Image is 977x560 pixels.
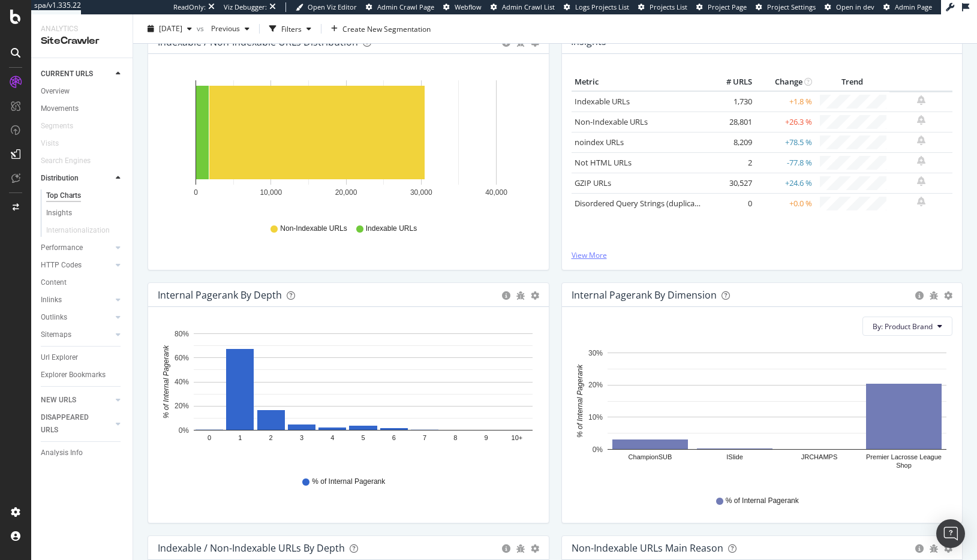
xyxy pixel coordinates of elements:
td: +1.8 % [755,91,815,112]
div: gear [531,291,539,300]
span: % of Internal Pagerank [726,496,799,506]
a: Project Page [696,2,747,12]
a: CURRENT URLS [41,68,112,80]
th: Trend [815,73,889,91]
button: [DATE] [143,19,197,38]
div: Search Engines [41,155,91,167]
div: circle-info [502,291,510,300]
th: Change [755,73,815,91]
div: bell-plus [917,197,925,206]
svg: A chart. [158,73,534,212]
div: bug [930,291,938,300]
button: Filters [264,19,316,38]
div: circle-info [915,544,924,553]
span: Admin Page [895,2,932,11]
text: 1 [238,435,242,442]
span: Open in dev [836,2,874,11]
td: +0.0 % [755,193,815,213]
text: 30% [588,349,602,357]
text: 0 [194,188,198,197]
div: Analytics [41,24,123,34]
td: -77.8 % [755,152,815,173]
div: NEW URLS [41,394,76,407]
text: ChampionSUB [628,454,672,461]
a: Analysis Info [41,447,124,459]
a: Visits [41,137,71,150]
a: Performance [41,242,112,254]
td: 8,209 [707,132,755,152]
text: 2 [269,435,273,442]
text: 30,000 [410,188,432,197]
button: Previous [206,19,254,38]
div: bell-plus [917,176,925,186]
span: Previous [206,23,240,34]
td: 28,801 [707,112,755,132]
text: % of Internal Pagerank [162,345,170,419]
div: Url Explorer [41,351,78,364]
text: 20% [588,381,602,390]
span: Admin Crawl Page [377,2,434,11]
div: Visits [41,137,59,150]
div: Explorer Bookmarks [41,369,106,381]
text: 0% [179,426,190,435]
div: ReadOnly: [173,2,206,12]
text: 9 [485,435,488,442]
text: ISlide [726,454,743,461]
a: Not HTML URLs [575,157,632,168]
a: Webflow [443,2,482,12]
div: Non-Indexable URLs Main Reason [572,542,723,554]
svg: A chart. [158,326,534,465]
div: Open Intercom Messenger [936,519,965,548]
div: Movements [41,103,79,115]
a: Indexable URLs [575,96,630,107]
div: Internal Pagerank By Dimension [572,289,717,301]
text: JRCHAMPS [801,454,837,461]
td: +78.5 % [755,132,815,152]
text: 10,000 [260,188,282,197]
a: Admin Crawl List [491,2,555,12]
a: noindex URLs [575,137,624,147]
div: Filters [281,23,302,34]
a: Open Viz Editor [296,2,357,12]
div: HTTP Codes [41,259,82,272]
div: Top Charts [46,189,81,202]
span: Non-Indexable URLs [280,224,347,234]
span: 2025 Aug. 13th [159,23,182,34]
text: 60% [175,354,189,362]
span: vs [197,23,206,34]
a: Content [41,276,124,289]
a: Internationalization [46,224,122,237]
div: SiteCrawler [41,34,123,48]
a: Admin Page [883,2,932,12]
a: Admin Crawl Page [366,2,434,12]
div: bell-plus [917,95,925,105]
text: 5 [361,435,365,442]
text: 10+ [512,435,523,442]
div: Sitemaps [41,329,71,341]
text: 10% [588,413,602,421]
div: Analysis Info [41,447,83,459]
text: 6 [392,435,396,442]
span: Webflow [455,2,482,11]
div: Internal Pagerank by Depth [158,289,282,301]
span: Indexable URLs [366,224,417,234]
td: 0 [707,193,755,213]
a: Project Settings [756,2,816,12]
div: Distribution [41,172,79,185]
div: A chart. [572,345,948,484]
text: 4 [330,435,334,442]
div: Content [41,276,67,289]
div: Performance [41,242,83,254]
div: gear [944,544,952,553]
a: Search Engines [41,155,103,167]
span: Project Settings [767,2,816,11]
button: By: Product Brand [862,317,952,336]
a: HTTP Codes [41,259,112,272]
th: # URLS [707,73,755,91]
text: Premier Lacrosse League [866,454,942,461]
div: circle-info [502,544,510,553]
text: 40,000 [485,188,507,197]
a: Segments [41,120,85,133]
